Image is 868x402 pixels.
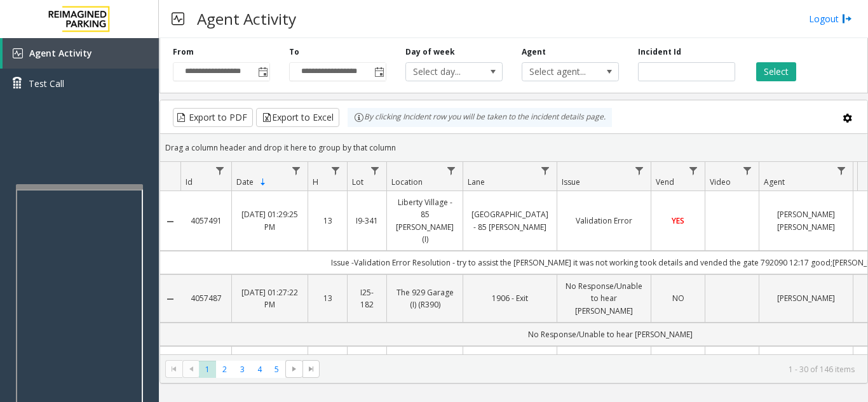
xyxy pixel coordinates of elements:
span: Id [186,177,193,187]
span: Page 3 [234,361,251,378]
a: Collapse Details [160,294,180,304]
a: Agent Filter Menu [833,162,850,179]
a: Video Filter Menu [739,162,756,179]
a: Issue Filter Menu [631,162,648,179]
a: No Response/Unable to hear [PERSON_NAME] [565,280,643,317]
a: [GEOGRAPHIC_DATA] - 85 [PERSON_NAME] [471,208,549,232]
span: Video [710,177,731,187]
span: Toggle popup [255,63,269,81]
span: Page 2 [216,361,233,378]
img: logout [842,12,852,25]
span: Vend [656,177,674,187]
img: 'icon' [13,48,23,58]
span: Toggle popup [372,63,386,81]
a: [PERSON_NAME] [767,292,845,304]
a: Collapse Details [160,217,180,227]
a: 4057487 [188,292,224,304]
div: Data table [160,162,867,354]
img: infoIcon.svg [354,112,364,123]
button: Export to PDF [173,108,253,127]
a: Lot Filter Menu [367,162,384,179]
span: Go to the last page [306,364,316,374]
a: Validation Error [565,215,643,227]
span: Date [236,177,254,187]
span: Sortable [258,177,268,187]
span: Location [391,177,423,187]
a: 1906 - Exit [471,292,549,304]
h3: Agent Activity [191,3,302,34]
a: The 929 Garage (I) (R390) [395,286,455,311]
label: From [173,46,194,58]
a: Date Filter Menu [288,162,305,179]
div: By clicking Incident row you will be taken to the incident details page. [348,108,612,127]
a: 4057491 [188,215,224,227]
a: No Response/Unable to hear [PERSON_NAME] [565,352,643,389]
span: Test Call [29,77,64,90]
span: Go to the next page [289,364,299,374]
span: Page 4 [251,361,268,378]
span: YES [672,215,684,226]
a: I25-182 [355,286,379,311]
a: Id Filter Menu [212,162,229,179]
button: Export to Excel [256,108,339,127]
img: pageIcon [172,3,184,34]
span: Page 5 [268,361,285,378]
a: [DATE] 01:27:22 PM [240,286,300,311]
a: [PERSON_NAME] [PERSON_NAME] [767,208,845,232]
span: Lane [468,177,485,187]
a: Lane Filter Menu [537,162,554,179]
span: Agent [764,177,785,187]
span: NO [672,293,684,304]
a: Liberty Village - 85 [PERSON_NAME] (I) [395,196,455,245]
label: To [289,46,299,58]
span: Page 1 [199,361,216,378]
a: I9-341 [355,215,379,227]
a: Vend Filter Menu [685,162,702,179]
span: H [313,177,318,187]
span: Select day... [406,63,483,81]
label: Incident Id [638,46,681,58]
a: YES [659,215,697,227]
span: Issue [562,177,580,187]
span: Select agent... [522,63,599,81]
span: Go to the next page [285,360,302,378]
span: Go to the last page [302,360,320,378]
kendo-pager-info: 1 - 30 of 146 items [327,364,855,375]
a: NO [659,292,697,304]
label: Agent [522,46,546,58]
span: Agent Activity [29,47,92,59]
a: 13 [316,292,339,304]
label: Day of week [405,46,455,58]
a: Logout [809,12,852,25]
span: Lot [352,177,363,187]
a: 13 [316,215,339,227]
a: [DATE] 01:29:25 PM [240,208,300,232]
a: Location Filter Menu [443,162,460,179]
a: H Filter Menu [327,162,344,179]
button: Select [756,62,796,81]
a: Agent Activity [3,38,159,69]
div: Drag a column header and drop it here to group by that column [160,137,867,159]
